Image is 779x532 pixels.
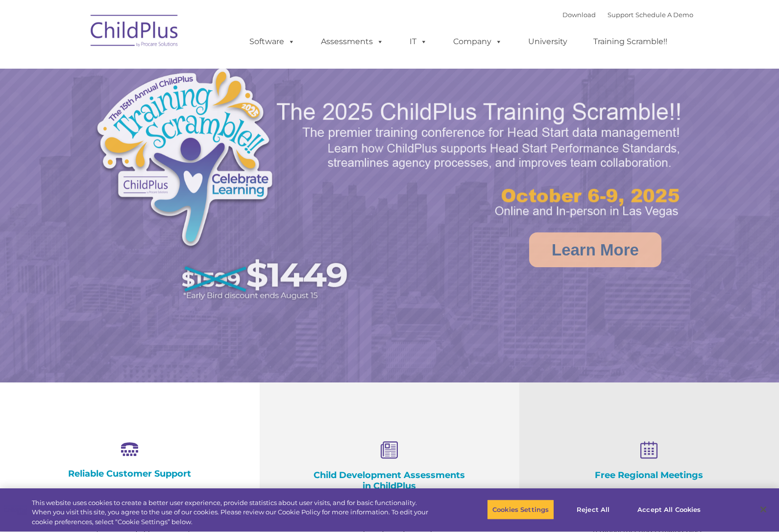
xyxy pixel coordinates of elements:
[753,499,774,520] button: Close
[240,32,305,51] a: Software
[632,499,706,520] button: Accept All Cookies
[635,11,693,19] a: Schedule A Demo
[584,32,677,51] a: Training Scramble!!
[86,8,184,57] img: ChildPlus by Procare Solutions
[487,499,554,520] button: Cookies Settings
[311,32,393,51] a: Assessments
[562,11,693,19] font: |
[309,470,470,491] h4: Child Development Assessments in ChildPlus
[443,32,512,51] a: Company
[400,32,437,51] a: IT
[562,499,624,520] button: Reject All
[562,11,596,19] a: Download
[568,470,730,481] h4: Free Regional Meetings
[518,32,577,51] a: University
[32,498,429,527] div: This website uses cookies to create a better user experience, provide statistics about user visit...
[49,468,211,479] h4: Reliable Customer Support
[529,232,661,267] a: Learn More
[608,11,633,19] a: Support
